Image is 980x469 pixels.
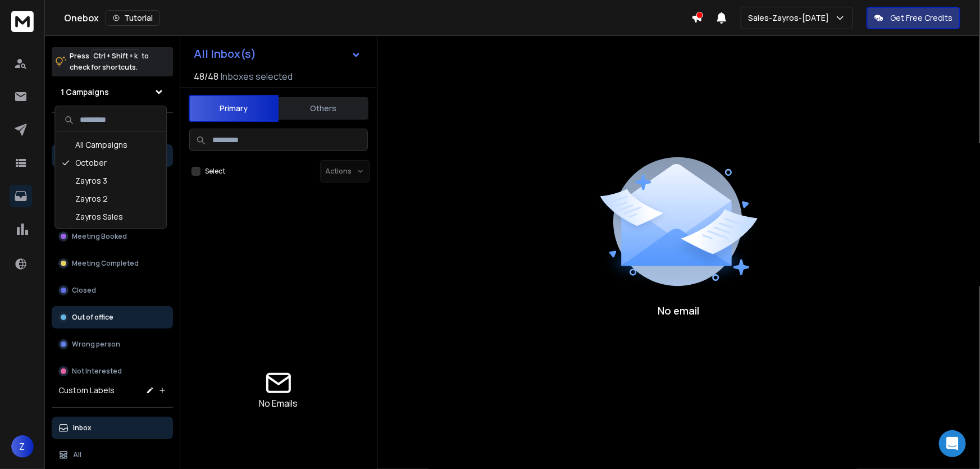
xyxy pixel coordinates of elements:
[72,232,127,241] p: Meeting Booked
[939,430,966,457] div: Open Intercom Messenger
[748,12,833,24] p: Sales-Zayros-[DATE]
[221,70,293,83] h3: Inboxes selected
[57,208,164,226] div: Zayros Sales
[64,10,691,26] div: Onebox
[52,122,173,138] h3: Filters
[279,96,368,121] button: Others
[658,303,700,318] p: No email
[57,172,164,190] div: Zayros 3
[72,286,96,295] p: Closed
[58,385,115,396] h3: Custom Labels
[259,397,298,410] p: No Emails
[189,95,279,122] button: Primary
[61,86,109,98] h1: 1 Campaigns
[92,49,139,62] span: Ctrl + Shift + k
[72,313,113,322] p: Out of office
[70,51,149,73] p: Press to check for shortcuts.
[106,10,160,26] button: Tutorial
[194,48,256,60] h1: All Inbox(s)
[73,424,92,432] p: Inbox
[57,136,164,154] div: All Campaigns
[72,259,139,268] p: Meeting Completed
[57,154,164,172] div: October
[72,340,120,349] p: Wrong person
[11,435,34,458] span: Z
[194,70,218,83] span: 48 / 48
[73,450,81,459] p: All
[205,167,225,176] label: Select
[72,367,122,376] p: Not Interested
[57,190,164,208] div: Zayros 2
[890,12,952,24] p: Get Free Credits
